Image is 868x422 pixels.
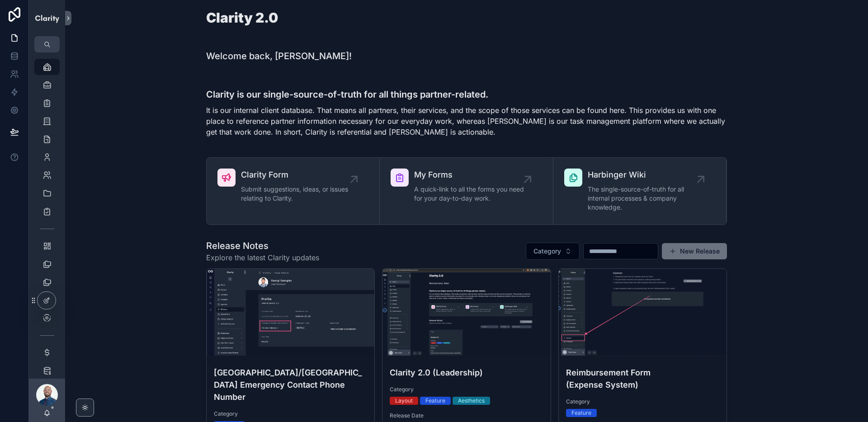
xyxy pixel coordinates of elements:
[588,185,701,212] span: The single-source-of-truth for all internal processes & company knowledge.
[414,169,527,181] span: My Forms
[390,386,543,393] span: Category
[207,158,380,225] a: Clarity FormSubmit suggestions, ideas, or issues relating to Clarity.
[425,397,445,405] div: Feature
[214,410,367,417] span: Category
[571,409,591,417] div: Feature
[34,11,60,25] img: App logo
[1,43,17,60] iframe: Spotlight
[206,239,319,252] h1: Release Notes
[566,366,719,391] h4: Reimbursement Form (Expense System)
[533,247,561,256] span: Category
[206,88,727,101] h3: Clarity is our single-source-of-truth for all things partner-related.
[588,169,701,181] span: Harbinger Wiki
[29,52,65,379] div: scrollable content
[206,105,727,137] p: It is our internal client database. That means all partners, their services, and the scope of tho...
[526,243,580,260] button: Select Button
[207,269,374,356] div: Georgi-Georgiev-—-Directory-Clarity-2.0-2024-12-16-at-10.28.43-AM.jpg
[206,11,278,24] h1: Clarity 2.0
[395,397,413,405] div: Layout
[553,158,726,225] a: Harbinger WikiThe single-source-of-truth for all internal processes & company knowledge.
[390,412,543,419] span: Release Date
[662,243,727,259] button: New Release
[206,50,352,62] h1: Welcome back, [PERSON_NAME]!
[241,185,354,203] span: Submit suggestions, ideas, or issues relating to Clarity.
[390,366,543,379] h4: Clarity 2.0 (Leadership)
[380,158,553,225] a: My FormsA quick-link to all the forms you need for your day-to-day work.
[241,169,354,181] span: Clarity Form
[566,398,719,405] span: Category
[382,269,550,356] div: Home-Clarity-2.0-2024-06-03-at-1.31.18-PM.jpg
[206,252,319,263] span: Explore the latest Clarity updates
[559,269,726,356] div: Publish-Release-—-Release-Notes-Clarity-2.0-2024-06-05-at-3.31.01-PM.jpg
[214,366,367,403] h4: [GEOGRAPHIC_DATA]/[GEOGRAPHIC_DATA] Emergency Contact Phone Number
[414,185,527,203] span: A quick-link to all the forms you need for your day-to-day work.
[458,397,485,405] div: Aesthetics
